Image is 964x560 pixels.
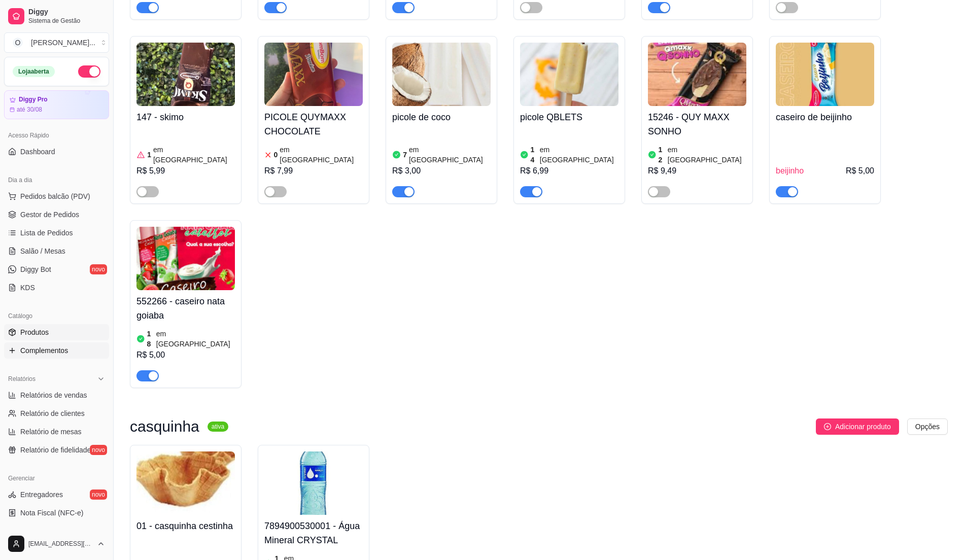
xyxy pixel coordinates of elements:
[816,418,899,435] button: Adicionar produto
[776,110,874,124] h4: caseiro de beijinho
[20,264,51,274] span: Diggy Bot
[19,96,48,103] article: Diggy Pro
[520,43,618,106] img: product-image
[264,451,363,515] img: product-image
[4,144,109,160] a: Dashboard
[20,246,65,256] span: Salão / Mesas
[4,405,109,422] a: Relatório de clientes
[520,165,618,177] div: R$ 6,99
[20,489,63,500] span: Entregadores
[409,145,491,165] article: em [GEOGRAPHIC_DATA]
[156,329,235,349] article: em [GEOGRAPHIC_DATA]
[20,508,83,518] span: Nota Fiscal (NFC-e)
[520,110,618,124] h4: picole QBLETS
[4,261,109,277] a: Diggy Botnovo
[4,172,109,188] div: Dia a dia
[13,38,23,48] span: O
[659,145,666,165] article: 12
[20,191,90,201] span: Pedidos balcão (PDV)
[136,519,235,533] h4: 01 - casquinha cestinha
[4,279,109,296] a: KDS
[4,4,109,28] a: DiggySistema de Gestão
[4,188,109,204] button: Pedidos balcão (PDV)
[648,110,746,138] h4: 15246 - QUY MAXX SONHO
[20,427,82,437] span: Relatório de mesas
[28,8,105,17] span: Diggy
[4,127,109,144] div: Acesso Rápido
[264,519,363,547] h4: 7894900530001 - Água Mineral CRYSTAL
[392,110,491,124] h4: picole de coco
[4,324,109,340] a: Produtos
[136,451,235,515] img: product-image
[20,408,85,418] span: Relatório de clientes
[907,418,948,435] button: Opções
[136,43,235,106] img: product-image
[4,90,109,119] a: Diggy Proaté 30/08
[4,308,109,324] div: Catálogo
[824,423,831,430] span: plus-circle
[136,165,235,177] div: R$ 5,99
[648,165,746,177] div: R$ 9,49
[4,206,109,223] a: Gestor de Pedidos
[776,43,874,106] img: product-image
[264,43,363,106] img: product-image
[136,349,235,361] div: R$ 5,00
[264,110,363,138] h4: PICOLE QUYMAXX CHOCOLATE
[20,209,79,220] span: Gestor de Pedidos
[208,422,228,432] sup: ativa
[4,243,109,259] a: Salão / Mesas
[4,442,109,458] a: Relatório de fidelidadenovo
[4,387,109,403] a: Relatórios de vendas
[4,225,109,241] a: Lista de Pedidos
[846,165,874,177] span: R$ 5,00
[274,150,278,160] article: 0
[4,532,109,556] button: [EMAIL_ADDRESS][DOMAIN_NAME]
[17,106,42,114] article: até 30/08
[28,17,105,25] span: Sistema de Gestão
[4,470,109,486] div: Gerenciar
[136,227,235,290] img: product-image
[20,345,68,356] span: Complementos
[147,329,154,349] article: 18
[4,342,109,359] a: Complementos
[28,540,93,548] span: [EMAIL_ADDRESS][DOMAIN_NAME]
[540,145,618,165] article: em [GEOGRAPHIC_DATA]
[20,526,76,536] span: Controle de caixa
[531,145,538,165] article: 14
[153,145,235,165] article: em [GEOGRAPHIC_DATA]
[20,445,91,455] span: Relatório de fidelidade
[648,43,746,106] img: product-image
[392,43,491,106] img: product-image
[4,523,109,539] a: Controle de caixa
[4,486,109,503] a: Entregadoresnovo
[392,165,491,177] div: R$ 3,00
[4,32,109,53] button: Select a team
[403,150,407,160] article: 7
[20,147,55,157] span: Dashboard
[147,150,151,160] article: 1
[13,66,55,77] div: Loja aberta
[20,327,49,337] span: Produtos
[280,145,363,165] article: em [GEOGRAPHIC_DATA]
[20,283,35,293] span: KDS
[31,38,95,48] div: [PERSON_NAME] ...
[776,165,804,177] span: beijinho
[835,421,891,432] span: Adicionar produto
[136,110,235,124] h4: 147 - skimo
[20,390,87,400] span: Relatórios de vendas
[4,424,109,440] a: Relatório de mesas
[78,65,100,78] button: Alterar Status
[20,228,73,238] span: Lista de Pedidos
[130,421,199,433] h3: casquinha
[264,165,363,177] div: R$ 7,99
[668,145,746,165] article: em [GEOGRAPHIC_DATA]
[8,375,36,383] span: Relatórios
[4,505,109,521] a: Nota Fiscal (NFC-e)
[136,294,235,323] h4: 552266 - caseiro nata goiaba
[915,421,940,432] span: Opções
